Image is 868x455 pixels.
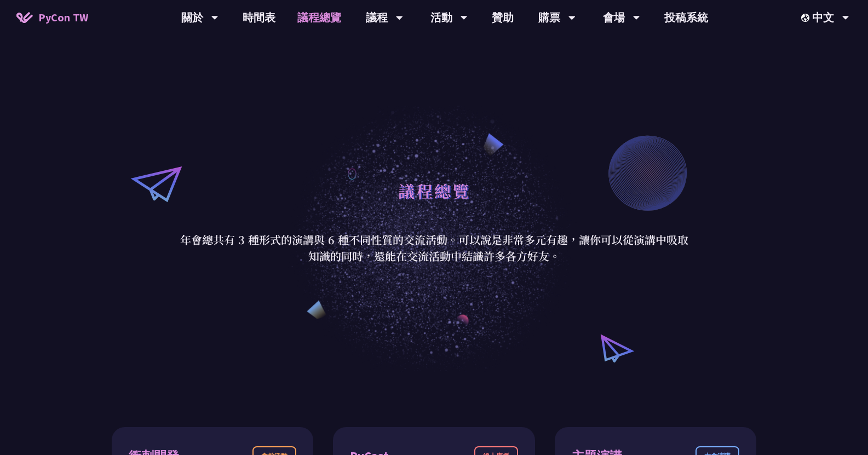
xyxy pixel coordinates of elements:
[398,174,470,207] h1: 議程總覽
[801,14,812,22] img: Locale Icon
[16,12,33,23] img: Home icon of PyCon TW 2025
[38,9,88,26] span: PyCon TW
[180,232,689,264] p: 年會總共有 3 種形式的演講與 6 種不同性質的交流活動。可以說是非常多元有趣，讓你可以從演講中吸取知識的同時，還能在交流活動中結識許多各方好友。
[5,4,99,31] a: PyCon TW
